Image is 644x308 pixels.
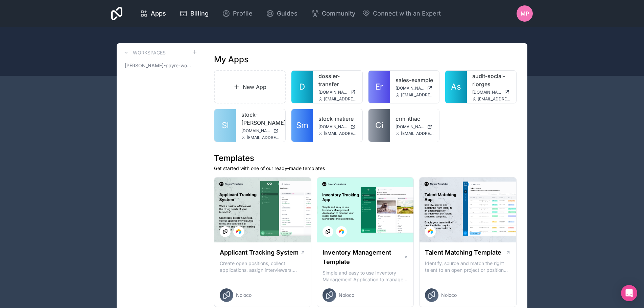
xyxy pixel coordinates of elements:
[362,9,441,18] button: Connect with an Expert
[472,72,511,88] a: audit-social-riorges
[396,115,434,123] a: crm-ithac
[425,248,501,257] h1: Talent Matching Template
[472,90,501,95] span: [DOMAIN_NAME]
[122,60,197,72] a: [PERSON_NAME]-payre-workspace
[214,165,517,172] p: Get started with one of our ready-made templates
[324,131,357,136] span: [EMAIL_ADDRESS][DOMAIN_NAME]
[217,6,258,21] a: Profile
[318,90,348,95] span: [DOMAIN_NAME]
[401,92,434,98] span: [EMAIL_ADDRESS][DOMAIN_NAME]
[425,260,511,274] p: Identify, source and match the right talent to an open project or position with our Talent Matchi...
[241,128,270,134] span: [DOMAIN_NAME][PERSON_NAME]
[339,229,344,234] img: Airtable Logo
[299,81,305,92] span: D
[396,86,434,91] a: [DOMAIN_NAME]
[236,292,252,299] span: Noloco
[214,70,286,103] a: New App
[125,62,192,69] span: [PERSON_NAME]-payre-workspace
[478,96,511,102] span: [EMAIL_ADDRESS][DOMAIN_NAME]
[368,109,390,142] a: Ci
[318,72,357,88] a: dossier-transfer
[236,229,241,234] img: Airtable Logo
[174,6,214,21] a: Billing
[241,128,280,134] a: [DOMAIN_NAME][PERSON_NAME]
[451,81,461,92] span: As
[151,9,166,18] span: Apps
[441,292,457,299] span: Noloco
[241,111,280,127] a: stock-[PERSON_NAME]
[368,71,390,103] a: Er
[318,115,357,123] a: stock-matiere
[373,9,441,18] span: Connect with an Expert
[401,131,434,136] span: [EMAIL_ADDRESS][DOMAIN_NAME]
[324,96,357,102] span: [EMAIL_ADDRESS][DOMAIN_NAME]
[318,124,348,129] span: [DOMAIN_NAME]
[296,120,308,131] span: Sm
[323,269,408,283] p: Simple and easy to use Inventory Management Application to manage your stock, orders and Manufact...
[621,285,637,301] div: Open Intercom Messenger
[220,260,306,274] p: Create open positions, collect applications, assign interviewers, centralise candidate feedback a...
[375,120,383,131] span: Ci
[396,86,425,91] span: [DOMAIN_NAME]
[233,9,253,18] span: Profile
[291,109,313,142] a: Sm
[277,9,297,18] span: Guides
[214,153,517,164] h1: Templates
[135,6,171,21] a: Apps
[428,229,433,234] img: Airtable Logo
[291,71,313,103] a: D
[521,9,529,18] span: MP
[396,124,425,129] span: [DOMAIN_NAME]
[396,124,434,129] a: [DOMAIN_NAME]
[339,292,354,299] span: Noloco
[396,76,434,84] a: sales-example
[306,6,361,21] a: Community
[323,248,404,267] h1: Inventory Management Template
[472,90,511,95] a: [DOMAIN_NAME]
[214,54,248,65] h1: My Apps
[122,49,166,57] a: Workspaces
[190,9,209,18] span: Billing
[322,9,355,18] span: Community
[318,124,357,129] a: [DOMAIN_NAME]
[214,109,236,142] a: Sl
[261,6,303,21] a: Guides
[222,120,229,131] span: Sl
[247,135,280,140] span: [EMAIL_ADDRESS][DOMAIN_NAME]
[133,49,166,56] h3: Workspaces
[375,81,383,92] span: Er
[445,71,467,103] a: As
[220,248,299,257] h1: Applicant Tracking System
[318,90,357,95] a: [DOMAIN_NAME]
